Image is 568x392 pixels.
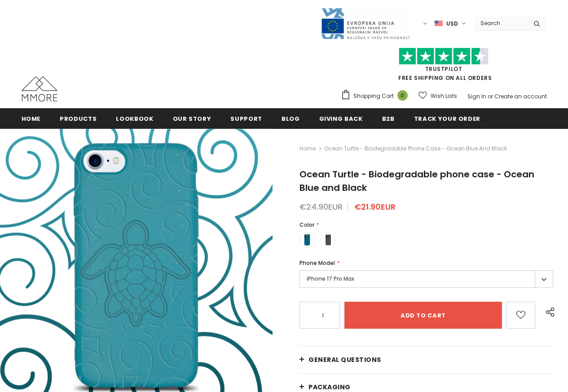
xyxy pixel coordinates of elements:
[299,221,314,229] span: Color
[308,355,381,364] span: General Questions
[299,168,534,194] span: Ocean Turtle - Biodegradable phone case - Ocean Blue and Black
[173,115,211,123] span: Our Story
[60,108,97,128] a: Products
[173,108,211,128] a: Our Story
[488,92,493,100] span: or
[475,17,527,30] input: Search Site
[418,88,457,104] a: Wish Lists
[414,115,480,123] span: Track your order
[414,108,480,128] a: Track your order
[397,90,408,101] span: 0
[116,115,153,123] span: Lookbook
[353,92,394,101] span: Shopping Cart
[324,143,507,154] span: Ocean Turtle - Biodegradable phone case - Ocean Blue and Black
[494,92,547,100] a: Create an account
[435,20,443,27] img: USD
[344,302,502,329] input: Add to cart
[446,19,458,28] span: USD
[354,201,396,212] span: €21.90EUR
[22,115,41,123] span: Home
[382,115,395,123] span: B2B
[230,115,262,123] span: support
[299,346,553,373] a: General Questions
[319,108,363,128] a: Giving back
[282,108,300,128] a: Blog
[321,7,410,40] img: Javni Razpis
[299,201,343,212] span: €24.90EUR
[382,108,395,128] a: B2B
[22,76,57,101] img: MMORE Cases
[321,19,410,27] a: Javni Razpis
[425,65,462,73] a: Trustpilot
[299,270,553,288] label: iPhone 17 Pro Max
[230,108,262,128] a: support
[60,115,97,123] span: Products
[431,92,457,101] span: Wish Lists
[116,108,153,128] a: Lookbook
[282,115,300,123] span: Blog
[319,115,363,123] span: Giving back
[308,383,351,392] span: PACKAGING
[341,89,412,103] a: Shopping Cart 0
[299,143,316,154] a: Home
[22,108,41,128] a: Home
[341,52,547,82] span: FREE SHIPPING ON ALL ORDERS
[467,92,486,100] a: Sign In
[299,259,335,267] span: Phone Model
[399,48,489,65] img: Trust Pilot Stars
